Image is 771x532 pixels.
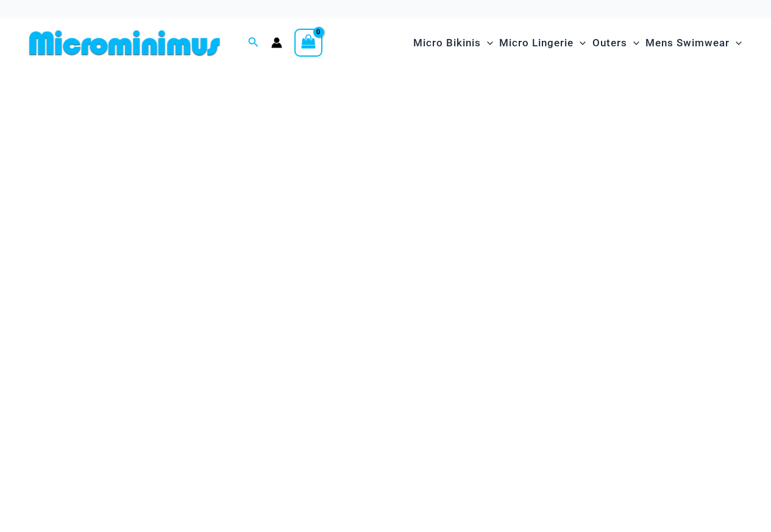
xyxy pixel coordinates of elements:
a: Search icon link [248,35,259,51]
span: Micro Bikinis [413,27,481,59]
img: MM SHOP LOGO FLAT [24,29,225,57]
a: Account icon link [271,37,282,48]
span: Micro Lingerie [499,27,574,59]
a: View Shopping Cart, empty [294,29,322,57]
a: Micro BikinisMenu ToggleMenu Toggle [410,24,496,62]
span: Mens Swimwear [645,27,730,59]
span: Menu Toggle [627,27,639,59]
span: Outers [592,27,627,59]
a: Micro LingerieMenu ToggleMenu Toggle [496,24,589,62]
span: Menu Toggle [730,27,742,59]
nav: Site Navigation [408,23,747,63]
a: OutersMenu ToggleMenu Toggle [589,24,642,62]
a: Mens SwimwearMenu ToggleMenu Toggle [642,24,745,62]
span: Menu Toggle [574,27,586,59]
span: Menu Toggle [481,27,493,59]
